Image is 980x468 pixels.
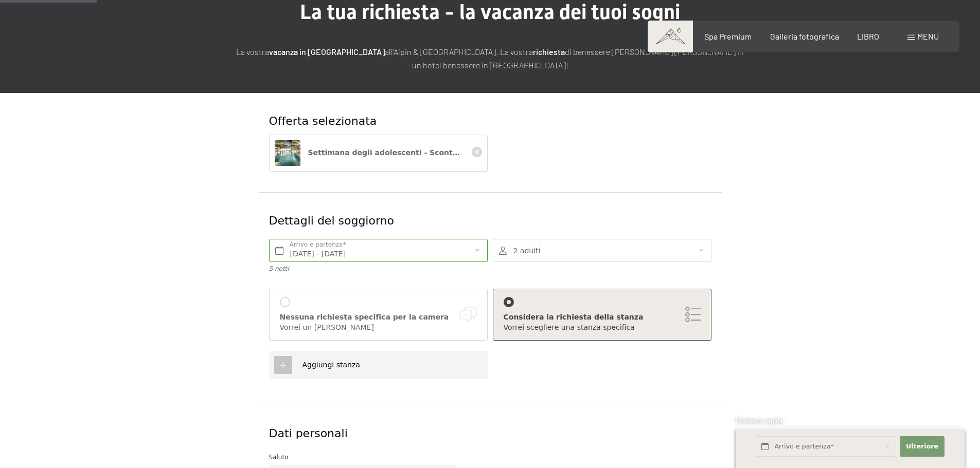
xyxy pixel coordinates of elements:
font: Vorrei un [PERSON_NAME] [280,323,374,331]
font: Considera la richiesta della stanza [504,313,644,321]
a: Galleria fotografica [770,31,839,41]
font: Dati personali [269,427,348,440]
font: Settimana degli adolescenti - Sconto dell'80% per il tuo bambino [308,148,572,157]
font: Richiesta rapida [736,417,783,425]
font: Aggiungi stanza [302,361,360,369]
font: Nessuna richiesta specifica per la camera [280,313,449,321]
a: Spa Premium [704,31,752,41]
font: Vorrei scegliere una stanza specifica [504,323,635,331]
font: vacanza in [GEOGRAPHIC_DATA] [269,47,385,57]
font: Dettagli del soggiorno [269,214,394,227]
a: LIBRO [857,31,879,41]
font: La vostra [236,47,269,57]
font: menu [917,31,939,41]
button: Ulteriore [900,436,944,457]
img: Settimana degli adolescenti - Sconto dell'80% per il tuo bambino [275,140,300,166]
font: di benessere [PERSON_NAME] [PERSON_NAME] in un hotel benessere in [GEOGRAPHIC_DATA]! [412,47,744,70]
font: Ulteriore [906,442,938,450]
font: all'Alpin & [GEOGRAPHIC_DATA]. La vostra [385,47,533,57]
font: richiesta [533,47,565,57]
font: 5 notti [269,265,289,272]
font: Offerta selezionata [269,115,377,127]
font: Saluto [269,454,289,461]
